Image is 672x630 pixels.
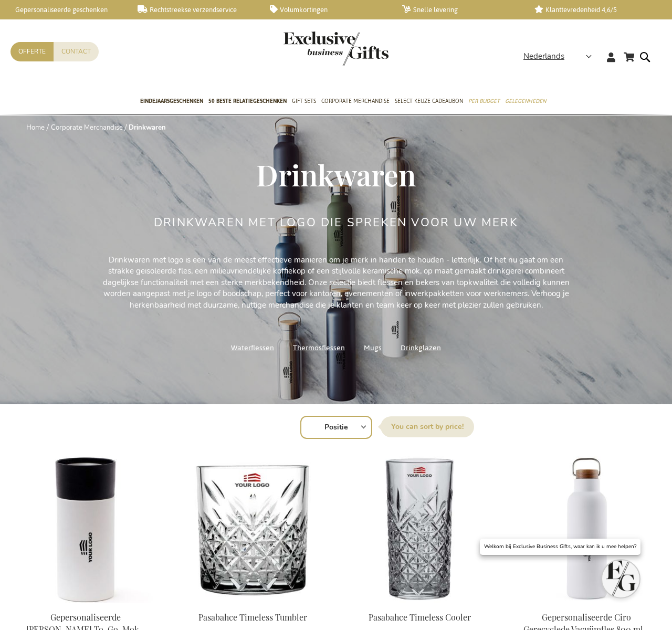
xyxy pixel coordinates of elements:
[468,96,500,107] span: Per Budget
[292,89,316,115] a: Gift Sets
[534,5,650,14] a: Klanttevredenheid 4,6/5
[321,89,390,115] a: Corporate Merchandise
[402,5,518,14] a: Snelle levering
[364,341,382,355] a: Mugs
[468,89,500,115] a: Per Budget
[177,598,328,608] a: Pasabahce Timeless Tumbler
[51,123,123,132] a: Corporate Merchandise
[270,5,385,14] a: Volumkortingen
[344,598,495,608] a: Pasabahce Timeless Cooler
[505,89,546,115] a: Gelegenheden
[10,456,161,603] img: Personalised Otis Thermo To-Go-Mug
[293,341,345,355] a: Thermosflessen
[177,456,328,603] img: Pasabahce Timeless Tumbler
[140,89,203,115] a: Eindejaarsgeschenken
[140,96,203,107] span: Eindejaarsgeschenken
[344,456,495,603] img: Pasabahce Timeless Cooler
[208,96,287,107] span: 50 beste relatiegeschenken
[401,341,441,355] a: Drinkglazen
[10,42,54,61] a: Offerte
[369,612,471,623] a: Pasabahce Timeless Cooler
[523,50,564,62] span: Nederlands
[283,31,336,66] a: store logo
[283,31,388,66] img: Exclusive Business gifts logo
[292,96,316,107] span: Gift Sets
[100,255,572,311] p: Drinkwaren met logo is een van de meest effectieve manieren om je merk in handen te houden - lett...
[54,42,99,61] a: Contact
[10,598,161,608] a: Personalised Otis Thermo To-Go-Mug
[511,456,661,603] img: Gepersonaliseerde Ciro Gerecyclede Vacuümfles 800 ml - Wit
[231,341,274,355] a: Waterflessen
[129,123,166,132] strong: Drinkwaren
[154,216,518,229] h2: Drinkwaren Met Logo Die Spreken Voor Uw Merk
[381,416,474,437] label: Sorteer op
[321,96,390,107] span: Corporate Merchandise
[256,155,416,194] span: Drinkwaren
[395,89,463,115] a: Select Keuze Cadeaubon
[511,598,661,608] a: Gepersonaliseerde Ciro Gerecyclede Vacuümfles 800 ml - Wit
[138,5,253,14] a: Rechtstreekse verzendservice
[26,123,45,132] a: Home
[505,96,546,107] span: Gelegenheden
[198,612,307,623] a: Pasabahce Timeless Tumbler
[395,96,463,107] span: Select Keuze Cadeaubon
[5,5,121,14] a: Gepersonaliseerde geschenken
[208,89,287,115] a: 50 beste relatiegeschenken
